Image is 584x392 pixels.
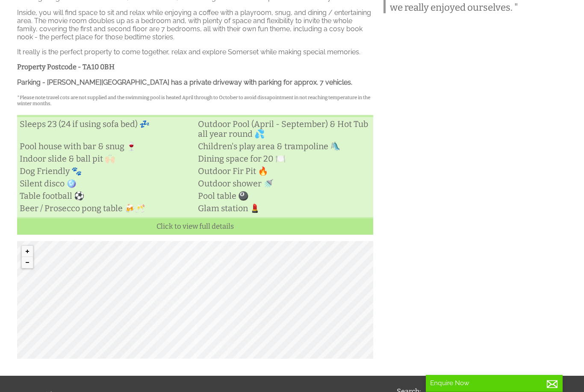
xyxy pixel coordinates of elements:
[17,118,195,130] li: Sleeps 23 (24 if using sofa bed) 💤
[195,140,374,153] li: Children's play area & trampoline 🛝
[17,48,373,56] p: It really is the perfect property to come together, relax and explore Somerset while making speci...
[195,118,374,140] li: Outdoor Pool (April - September) & Hot Tub all year round 💦
[17,177,195,190] li: Silent disco 🪩
[17,153,195,165] li: Indoor slide & ball pit 🙌🏻
[17,78,352,86] strong: Parking - [PERSON_NAME][GEOGRAPHIC_DATA] has a private driveway with parking for approx. 7 vehicles.
[17,202,195,215] li: Beer / Prosecco pong table 🍻🥂
[17,165,195,177] li: Dog Friendly 🐾
[430,379,558,387] p: Enquire Now
[17,190,195,202] li: Table football ⚽️
[17,140,195,153] li: Pool house with bar & snug 🍷
[22,257,33,268] button: Zoom out
[195,153,374,165] li: Dining space for 20 🍽️
[195,190,374,202] li: Pool table 🎱
[22,246,33,257] button: Zoom in
[17,94,373,106] h5: *Please note travel cots are not supplied and the swimming pool is heated April through to Octobe...
[17,9,373,41] p: Inside, you will find space to sit and relax while enjoying a coffee with a playroom, snug, and d...
[17,217,373,235] a: Click to view full details
[195,202,374,215] li: Glam station 💄
[195,165,374,177] li: Outdoor Fir Pit 🔥
[17,63,115,71] strong: Property Postcode - TA10 0BH
[195,177,374,190] li: Outdoor shower 🚿
[17,241,373,359] canvas: Map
